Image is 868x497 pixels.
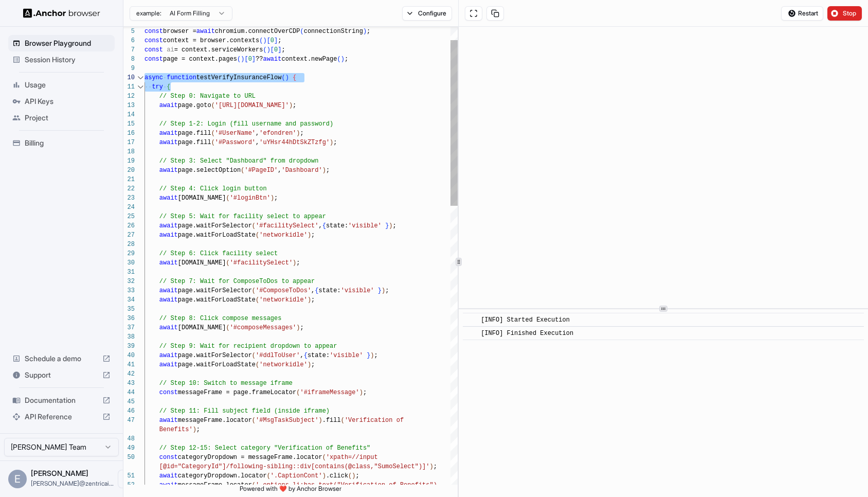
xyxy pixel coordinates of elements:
[136,82,146,92] div: Click to collapse the range.
[241,56,244,63] span: )
[8,350,115,367] div: Schedule a demo
[196,426,200,433] span: ;
[315,287,318,294] span: {
[123,295,135,305] div: 34
[159,463,345,470] span: [@id="CategoryId"]/following-sibling::div[contains
[159,380,293,387] span: // Step 10: Switch to message iframe
[8,35,115,51] div: Browser Playground
[352,472,355,480] span: )
[159,194,178,202] span: await
[144,74,163,81] span: async
[144,28,163,35] span: const
[481,316,570,324] span: [INFO] Started Execution
[326,167,330,174] span: ;
[178,324,226,331] span: [DOMAIN_NAME]
[25,80,111,90] span: Usage
[348,222,382,229] span: 'visible'
[123,277,135,286] div: 32
[123,212,135,221] div: 25
[270,472,322,480] span: '.CaptionCont'
[267,46,270,54] span: )
[300,28,303,35] span: (
[274,46,278,54] span: 0
[267,472,270,480] span: (
[123,481,135,490] div: 52
[211,139,215,146] span: (
[281,167,322,174] span: 'Dashboard'
[244,167,278,174] span: '#PageID'
[278,46,281,54] span: ]
[215,28,300,35] span: chromium.connectOverCDP
[167,83,170,91] span: {
[326,472,348,480] span: .click
[281,74,285,81] span: (
[144,56,163,63] span: const
[31,469,88,477] span: Eric Fondren
[274,194,278,202] span: ;
[159,426,193,433] span: Benefits'
[196,74,282,81] span: testVerifyInsuranceFlow
[308,232,311,239] span: )
[389,222,392,229] span: )
[259,130,296,137] span: 'efondren'
[8,392,115,409] div: Documentation
[144,46,163,54] span: const
[159,445,345,452] span: // Step 12-15: Select category "Verification of Be
[123,286,135,295] div: 33
[393,222,396,229] span: ;
[304,352,308,359] span: {
[345,445,370,452] span: nefits"
[263,37,266,44] span: )
[240,485,341,497] span: Powered with ❤️ by Anchor Browser
[244,56,248,63] span: [
[123,73,135,82] div: 10
[333,139,337,146] span: ;
[123,453,135,462] div: 50
[136,73,146,82] div: Click to collapse the range.
[259,296,308,304] span: 'networkidle'
[843,9,857,17] span: Stop
[178,167,241,174] span: page.selectOption
[159,296,178,304] span: await
[123,221,135,230] div: 26
[159,222,178,229] span: await
[341,56,345,63] span: )
[123,351,135,360] div: 40
[263,46,266,54] span: (
[25,138,111,148] span: Billing
[211,130,215,137] span: (
[226,194,229,202] span: (
[123,184,135,193] div: 22
[123,416,135,425] div: 47
[123,64,135,73] div: 9
[326,222,348,229] span: state:
[123,55,135,64] div: 8
[256,352,300,359] span: '#ddlToUser'
[25,55,111,65] span: Session History
[230,194,270,202] span: '#loginBtn'
[311,361,315,368] span: ;
[123,471,135,481] div: 51
[123,156,135,166] div: 19
[486,6,504,21] button: Copy session ID
[322,454,326,461] span: (
[248,56,252,63] span: 0
[159,250,278,257] span: // Step 6: Click facility select
[167,74,196,81] span: function
[259,232,308,239] span: 'networkidle'
[159,324,178,331] span: await
[159,454,178,461] span: const
[163,28,196,35] span: browser =
[256,232,259,239] span: (
[252,222,256,229] span: (
[178,352,252,359] span: page.waitForSelector
[468,328,473,339] span: ​
[256,361,259,368] span: (
[385,287,389,294] span: ;
[322,167,326,174] span: )
[178,454,322,461] span: categoryDropdown = messageFrame.locator
[322,417,341,424] span: .fill
[465,6,482,21] button: Open in full screen
[167,46,174,54] span: ai
[174,46,263,54] span: = context.serviceWorkers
